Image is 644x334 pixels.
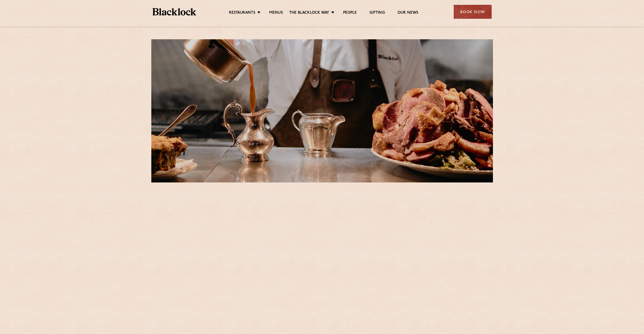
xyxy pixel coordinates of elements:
a: Our News [398,10,419,16]
a: Menus [269,10,283,16]
div: Book Now [454,5,492,19]
a: People [343,10,357,16]
a: The Blacklock Way [289,10,329,16]
a: Gifting [369,10,385,16]
a: Restaurants [229,10,255,16]
img: BL_Textured_Logo-footer-cropped.svg [153,8,196,15]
